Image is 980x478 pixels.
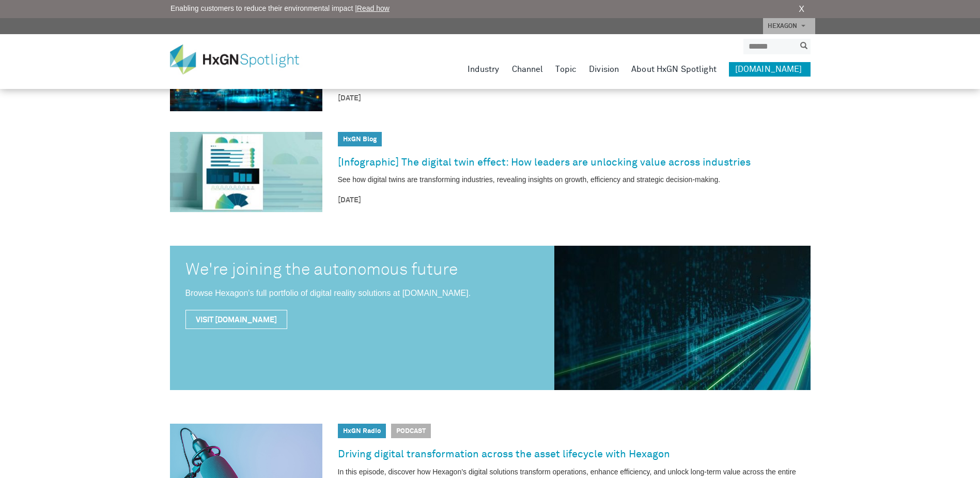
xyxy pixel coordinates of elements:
[338,154,751,171] a: [Infographic] The digital twin effect: How leaders are unlocking value across industries
[170,3,390,14] span: Enabling customers to reduce their environmental impact |
[170,44,315,74] img: HxGN Spotlight
[185,279,539,310] div: Browse Hexagon's full portfolio of digital reality solutions at [DOMAIN_NAME].
[338,175,811,185] p: See how digital twins are transforming industries, revealing insights on growth, efficiency and s...
[170,132,322,212] img: [Infographic] The digital twin effect: How leaders are unlocking value across industries
[343,428,381,435] a: HxGN Radio
[338,195,811,206] time: [DATE]
[185,310,287,329] a: Visit [DOMAIN_NAME]
[512,62,543,77] a: Channel
[338,93,811,104] time: [DATE]
[763,18,815,34] a: HEXAGON
[343,136,377,143] a: HxGN Blog
[185,261,539,279] div: We're joining the autonomous future
[391,424,431,438] span: Podcast
[799,3,804,16] a: X
[554,246,811,390] img: Driving digital transformation across the asset lifecycle with Hexagon
[338,446,670,462] a: Driving digital transformation across the asset lifecycle with Hexagon
[468,62,500,77] a: Industry
[555,62,577,77] a: Topic
[357,4,390,12] a: Read how
[729,62,811,77] a: [DOMAIN_NAME]
[589,62,619,77] a: Division
[631,62,717,77] a: About HxGN Spotlight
